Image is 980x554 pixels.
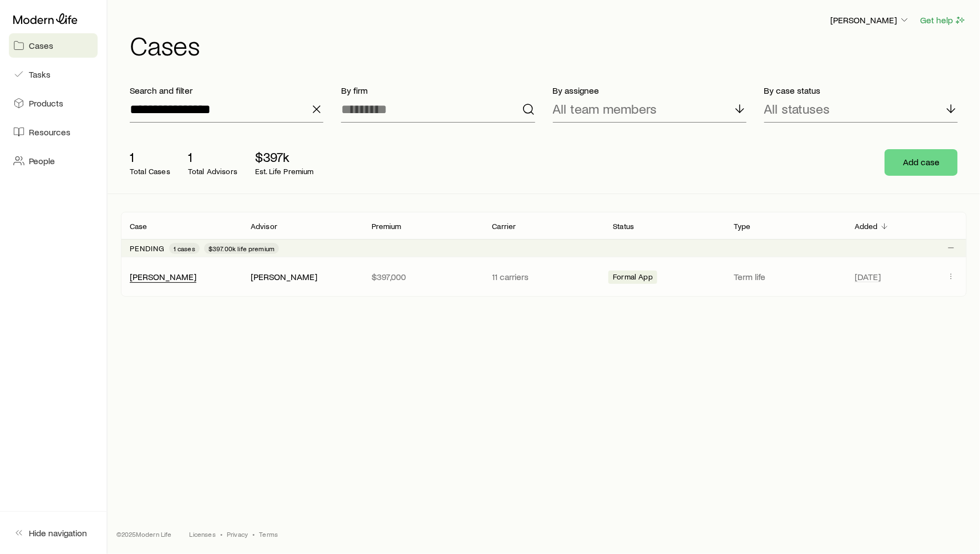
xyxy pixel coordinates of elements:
[255,167,314,176] p: Est. Life Premium
[553,101,657,116] p: All team members
[764,85,958,96] p: By case status
[9,62,98,87] a: Tasks
[174,244,195,253] span: 1 cases
[9,521,98,545] button: Hide navigation
[9,91,98,115] a: Products
[372,271,475,282] p: $397,000
[734,222,751,231] p: Type
[130,32,967,58] h1: Cases
[613,272,653,284] span: Formal App
[29,98,63,109] span: Products
[553,85,747,96] p: By assignee
[830,14,910,26] p: [PERSON_NAME]
[121,212,967,297] div: Client cases
[855,271,881,282] span: [DATE]
[259,530,278,538] a: Terms
[734,271,837,282] p: Term life
[764,101,830,116] p: All statuses
[29,69,50,80] span: Tasks
[130,149,170,165] p: 1
[29,126,70,138] span: Resources
[9,120,98,144] a: Resources
[190,530,216,538] a: Licenses
[130,222,148,231] p: Case
[613,222,634,231] p: Status
[227,530,248,538] a: Privacy
[492,271,596,282] p: 11 carriers
[130,85,323,96] p: Search and filter
[341,85,535,96] p: By firm
[130,244,165,253] p: Pending
[130,271,196,283] div: [PERSON_NAME]
[830,14,911,27] button: [PERSON_NAME]
[855,222,878,231] p: Added
[130,271,196,282] a: [PERSON_NAME]
[372,222,402,231] p: Premium
[220,530,222,538] span: •
[29,155,55,166] span: People
[188,167,237,176] p: Total Advisors
[492,222,516,231] p: Carrier
[9,149,98,173] a: People
[116,530,172,538] p: © 2025 Modern Life
[188,149,237,165] p: 1
[251,271,317,283] div: [PERSON_NAME]
[9,33,98,58] a: Cases
[29,40,53,51] span: Cases
[255,149,314,165] p: $397k
[209,244,275,253] span: $397.00k life premium
[251,222,277,231] p: Advisor
[29,527,87,538] span: Hide navigation
[920,14,967,27] button: Get help
[130,167,170,176] p: Total Cases
[885,149,958,176] button: Add case
[252,530,255,538] span: •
